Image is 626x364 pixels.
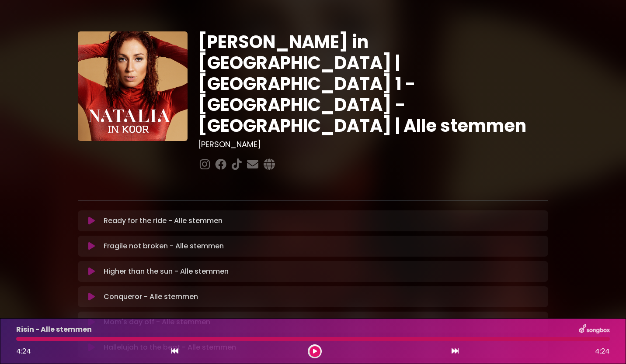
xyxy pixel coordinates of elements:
p: Conqueror - Alle stemmen [104,292,198,302]
span: 4:24 [595,346,610,357]
h1: [PERSON_NAME] in [GEOGRAPHIC_DATA] | [GEOGRAPHIC_DATA] 1 - [GEOGRAPHIC_DATA] - [GEOGRAPHIC_DATA] ... [198,31,548,136]
img: songbox-logo-white.png [579,324,610,335]
img: YTVS25JmS9CLUqXqkEhs [78,31,188,141]
p: Fragile not broken - Alle stemmen [104,241,224,251]
p: Ready for the ride - Alle stemmen [104,216,223,226]
p: Higher than the sun - Alle stemmen [104,266,229,277]
p: Mom's day off - Alle stemmen [104,317,210,327]
p: Risin - Alle stemmen [16,324,92,335]
h3: [PERSON_NAME] [198,140,548,149]
span: 4:24 [16,346,31,356]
